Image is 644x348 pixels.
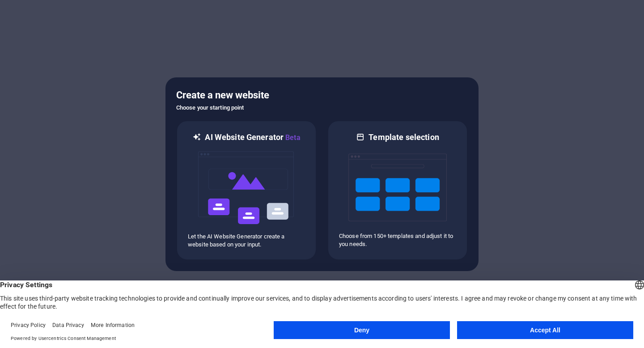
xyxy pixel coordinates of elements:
[205,132,300,143] h6: AI Website Generator
[188,233,305,249] p: Let the AI Website Generator create a website based on your input.
[197,143,296,233] img: ai
[327,120,468,260] div: Template selectionChoose from 150+ templates and adjust it to you needs.
[339,232,456,248] p: Choose from 150+ templates and adjust it to you needs.
[176,88,468,102] h5: Create a new website
[369,132,439,143] h6: Template selection
[176,102,468,113] h6: Choose your starting point
[284,133,301,142] span: Beta
[176,120,317,260] div: AI Website GeneratorBetaaiLet the AI Website Generator create a website based on your input.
